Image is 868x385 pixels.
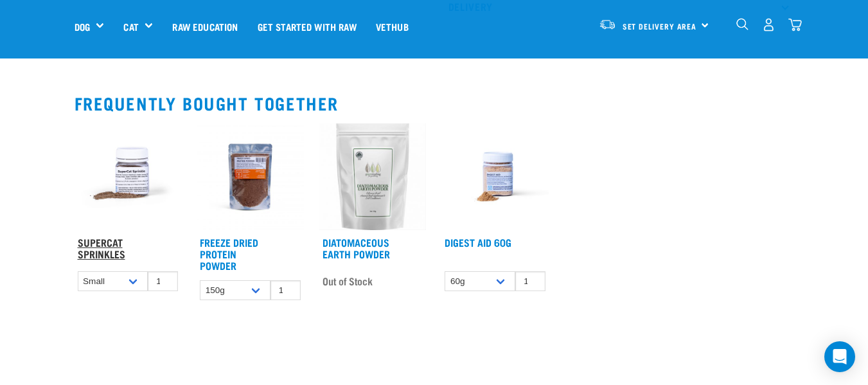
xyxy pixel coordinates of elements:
[323,271,373,291] span: Out of Stock
[445,239,511,245] a: Digest Aid 60g
[515,271,545,291] input: 1
[75,123,182,231] img: Plastic Container of SuperCat Sprinkles With Product Shown Outside Of The Bottle
[599,19,616,30] img: van-moving.png
[78,239,125,256] a: Supercat Sprinkles
[762,18,775,31] img: user.png
[123,19,138,34] a: Cat
[200,239,258,268] a: Freeze Dried Protein Powder
[323,239,390,256] a: Diatomaceous Earth Powder
[148,271,178,291] input: 1
[623,24,697,28] span: Set Delivery Area
[736,18,748,30] img: home-icon-1@2x.png
[788,18,802,31] img: home-icon@2x.png
[366,1,418,52] a: Vethub
[824,341,855,372] div: Open Intercom Messenger
[197,123,304,231] img: FD Protein Powder
[270,280,301,300] input: 1
[75,19,90,34] a: Dog
[163,1,247,52] a: Raw Education
[248,1,366,52] a: Get started with Raw
[319,123,427,231] img: Diatomaceous earth
[75,93,794,113] h2: Frequently bought together
[441,123,549,231] img: Raw Essentials Digest Aid Pet Supplement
